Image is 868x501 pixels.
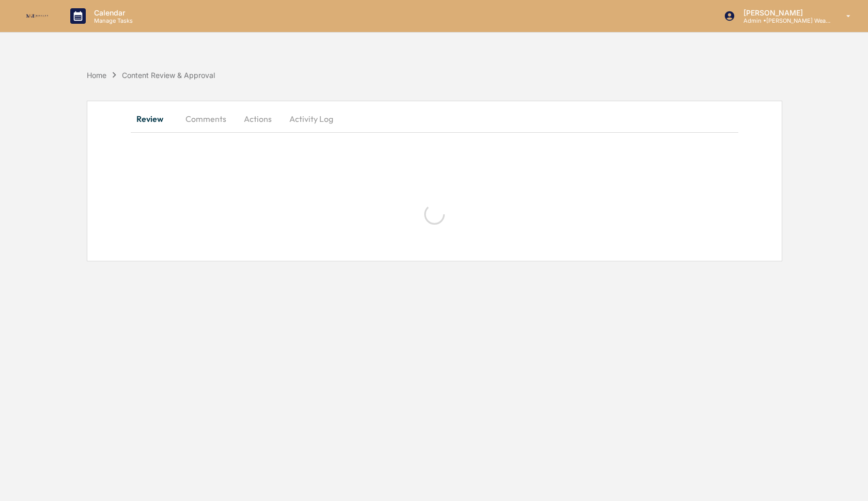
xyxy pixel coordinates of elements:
[281,106,342,131] button: Activity Log
[86,17,138,24] p: Manage Tasks
[735,17,831,24] p: Admin • [PERSON_NAME] Wealth
[235,106,281,131] button: Actions
[131,106,738,131] div: secondary tabs example
[177,106,235,131] button: Comments
[87,71,106,80] div: Home
[86,8,138,17] p: Calendar
[131,106,177,131] button: Review
[25,13,50,20] img: logo
[122,71,215,80] div: Content Review & Approval
[735,8,831,17] p: [PERSON_NAME]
